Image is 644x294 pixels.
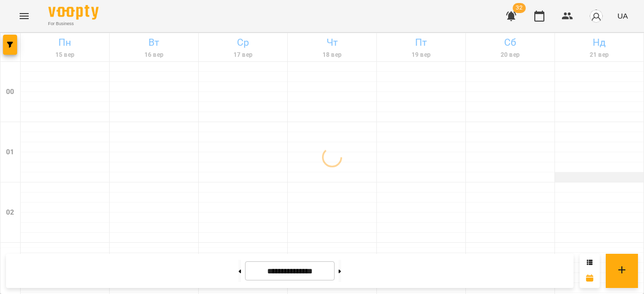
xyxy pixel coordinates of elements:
[378,35,464,50] h6: Пт
[200,50,286,60] h6: 17 вер
[617,11,628,21] span: UA
[48,5,99,20] img: Voopty Logo
[556,50,642,60] h6: 21 вер
[6,147,14,158] h6: 01
[289,35,375,50] h6: Чт
[378,50,464,60] h6: 19 вер
[467,35,553,50] h6: Сб
[467,50,553,60] h6: 20 вер
[48,21,99,27] span: For Business
[6,86,14,97] h6: 00
[589,9,603,23] img: avatar_s.png
[289,50,375,60] h6: 18 вер
[12,4,36,28] button: Menu
[111,35,197,50] h6: Вт
[513,3,526,13] span: 32
[200,35,286,50] h6: Ср
[556,35,642,50] h6: Нд
[22,50,108,60] h6: 15 вер
[22,35,108,50] h6: Пн
[111,50,197,60] h6: 16 вер
[6,207,14,218] h6: 02
[613,7,632,25] button: UA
